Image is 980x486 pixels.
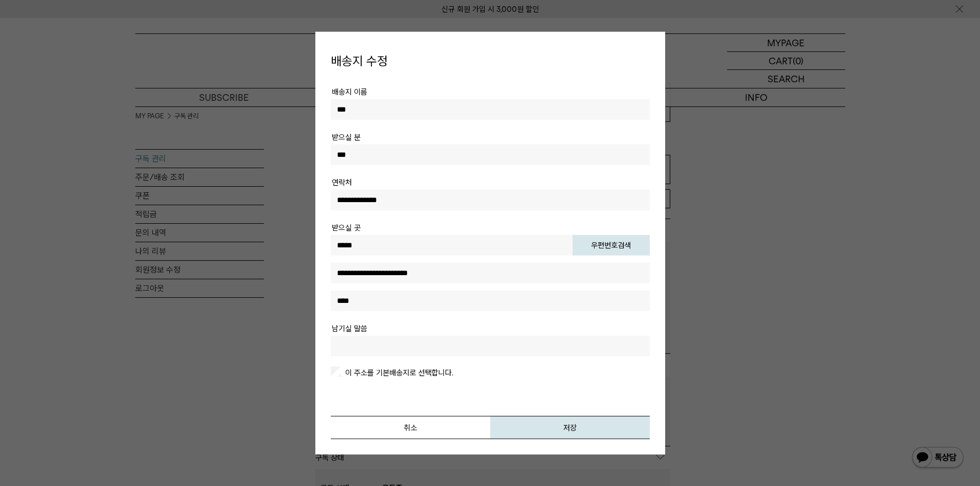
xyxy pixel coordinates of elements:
label: 이 주소를 기본배송지로 선택합니다. [343,368,453,377]
button: 우편번호검색 [573,235,650,256]
span: 연락처 [332,178,352,187]
span: 받으실 분 [332,133,361,142]
h1: 배송지 수정 [331,47,650,75]
th: 남기실 말씀 [332,322,367,335]
span: 받으실 곳 [332,223,361,232]
span: 배송지 이름 [332,87,367,97]
button: 취소 [331,416,490,439]
button: 저장 [490,416,650,439]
